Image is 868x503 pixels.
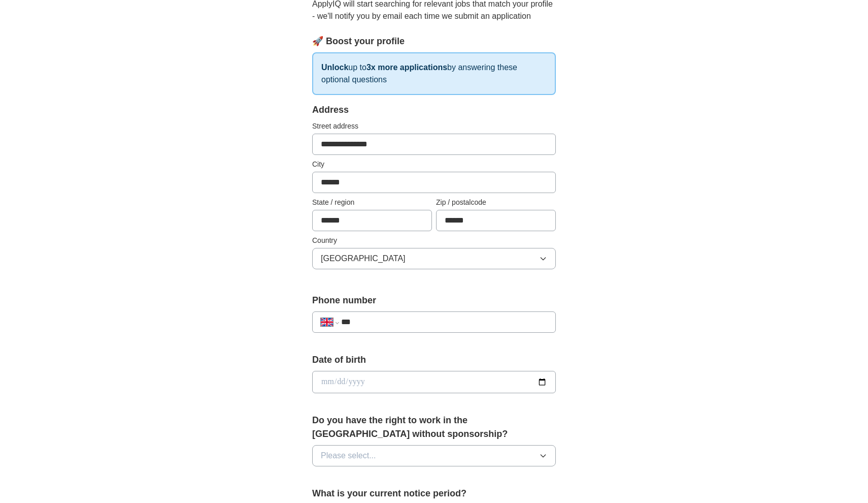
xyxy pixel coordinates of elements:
label: Do you have the right to work in the [GEOGRAPHIC_DATA] without sponsorship? [312,414,556,441]
label: Country [312,235,556,246]
label: Street address [312,121,556,132]
strong: Unlock [321,63,348,72]
label: What is your current notice period? [312,487,556,500]
span: [GEOGRAPHIC_DATA] [321,253,406,265]
label: City [312,159,556,170]
p: up to by answering these optional questions [312,52,556,95]
span: Please select... [321,450,376,462]
label: Zip / postalcode [436,197,556,208]
div: Address [312,103,556,117]
button: [GEOGRAPHIC_DATA] [312,248,556,269]
strong: 3x more applications [366,63,447,72]
label: Date of birth [312,353,556,367]
label: State / region [312,197,432,208]
div: 🚀 Boost your profile [312,35,556,48]
button: Please select... [312,445,556,466]
label: Phone number [312,294,556,307]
